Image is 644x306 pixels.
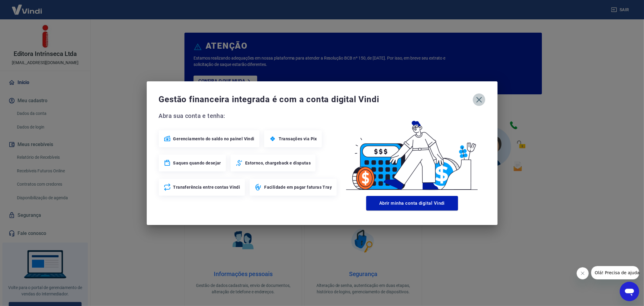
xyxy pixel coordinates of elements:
[173,136,255,142] span: Gerenciamento do saldo no painel Vindi
[279,136,317,142] span: Transações via Pix
[245,160,311,166] span: Estornos, chargeback e disputas
[173,160,221,166] span: Saques quando desejar
[4,4,51,9] span: Olá! Precisa de ajuda?
[339,111,485,194] img: Good Billing
[366,196,458,210] button: Abrir minha conta digital Vindi
[577,267,589,279] iframe: Fechar mensagem
[173,184,240,190] span: Transferência entre contas Vindi
[620,282,639,301] iframe: Botão para abrir a janela de mensagens
[264,184,332,190] span: Facilidade em pagar faturas Tray
[591,266,639,279] iframe: Mensagem da empresa
[159,93,473,106] span: Gestão financeira integrada é com a conta digital Vindi
[159,111,339,121] span: Abra sua conta e tenha:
